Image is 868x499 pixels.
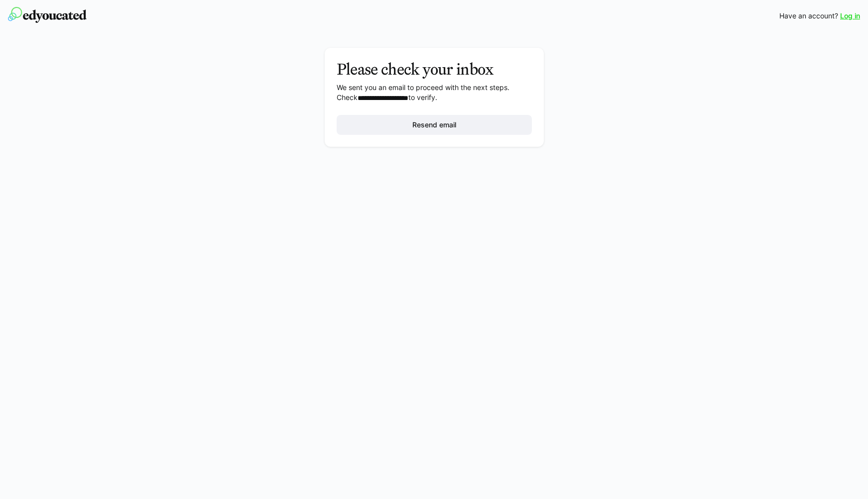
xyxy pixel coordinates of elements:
a: Log in [840,11,860,21]
button: Resend email [337,115,532,135]
p: We sent you an email to proceed with the next steps. Check to verify. [337,83,532,103]
span: Resend email [411,120,458,130]
img: edyoucated [8,7,87,23]
h3: Please check your inbox [337,60,532,79]
span: Have an account? [779,11,838,21]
